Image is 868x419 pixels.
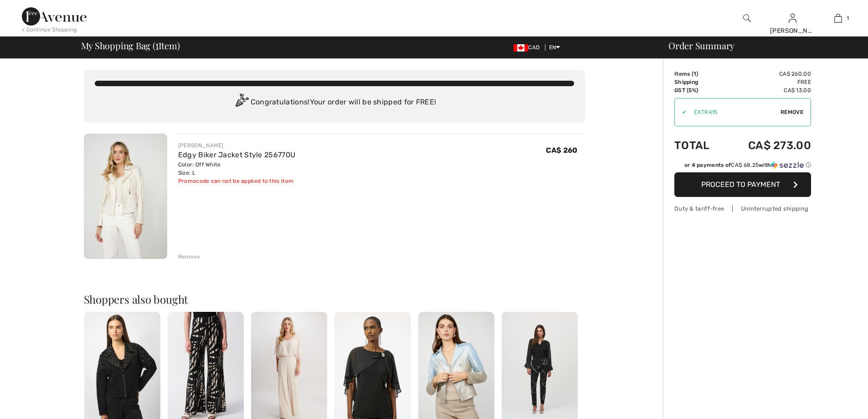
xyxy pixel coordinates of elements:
[155,39,159,51] span: 1
[724,86,811,94] td: CA$ 13.00
[514,44,528,52] img: Canadian Dollar
[95,93,574,112] div: Congratulations! Your order will be shipped for FREE!
[232,93,251,112] img: Congratulation2.svg
[84,134,167,259] img: Edgy Biker Jacket Style 256770U
[770,26,815,36] div: [PERSON_NAME]
[847,14,849,22] span: 1
[22,26,77,34] div: < Continue Shopping
[687,98,781,126] input: Promo code
[724,78,811,86] td: Free
[674,86,724,94] td: GST (5%)
[549,44,560,51] span: EN
[789,13,796,24] img: My Info
[178,160,295,177] div: Color: Off White Size: L
[674,78,724,86] td: Shipping
[724,130,811,161] td: CA$ 273.00
[693,71,696,77] span: 1
[674,172,811,197] button: Proceed to Payment
[514,44,543,51] span: CAD
[178,253,200,261] div: Remove
[816,13,860,24] a: 1
[674,161,811,172] div: or 4 payments ofCA$ 68.25withSezzle Click to learn more about Sezzle
[674,204,811,213] div: Duty & tariff-free | Uninterrupted shipping
[701,180,780,189] span: Proceed to Payment
[178,141,295,150] div: [PERSON_NAME]
[657,41,863,50] div: Order Summary
[178,177,295,185] div: Promocode can not be applied to this item
[178,150,295,159] a: Edgy Biker Jacket Style 256770U
[789,14,796,22] a: Sign In
[84,294,585,305] h2: Shoppers also bought
[22,7,87,26] img: 1ère Avenue
[781,108,803,116] span: Remove
[743,13,751,24] img: search the website
[684,161,811,169] div: or 4 payments of with
[771,161,804,169] img: Sezzle
[674,70,724,78] td: Items ( )
[724,70,811,78] td: CA$ 260.00
[546,146,577,155] span: CA$ 260
[675,108,687,116] div: ✔
[674,130,724,161] td: Total
[81,41,180,50] span: My Shopping Bag ( Item)
[731,162,759,168] span: CA$ 68.25
[834,13,842,24] img: My Bag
